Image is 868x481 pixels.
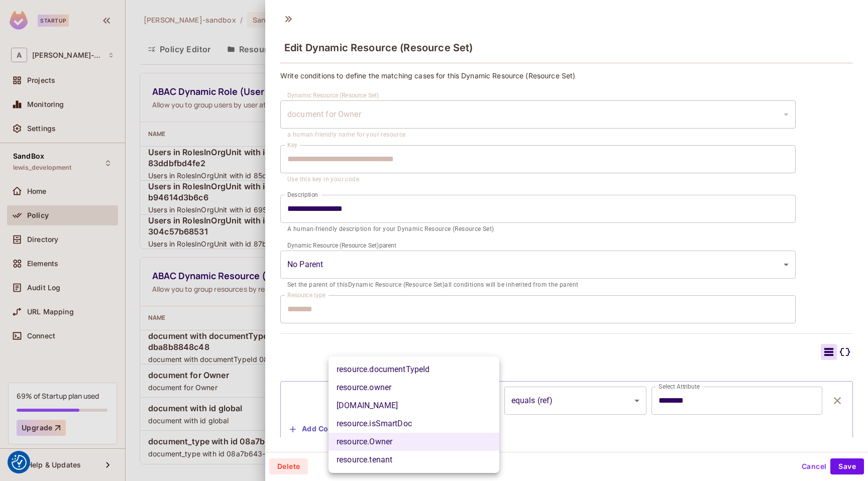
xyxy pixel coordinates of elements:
[329,379,499,397] li: resource.owner
[329,451,499,469] li: resource.tenant
[329,433,499,451] li: resource.Owner
[329,360,499,379] li: resource.documentTypeId
[12,455,27,470] button: Consent Preferences
[329,415,499,433] li: resource.isSmartDoc
[12,455,27,470] img: Revisit consent button
[329,397,499,415] li: [DOMAIN_NAME]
